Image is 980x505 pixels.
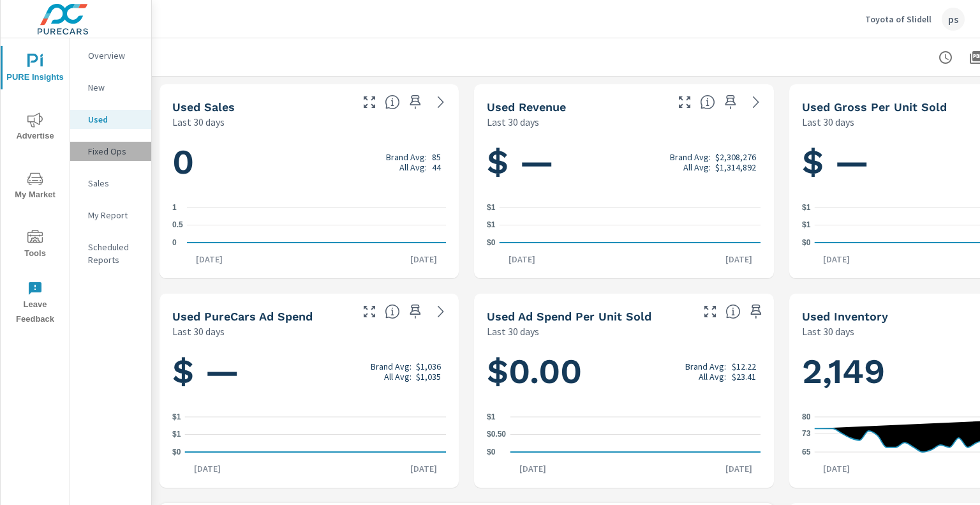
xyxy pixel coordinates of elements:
[700,94,715,110] span: Total sales revenue over the selected date range. [Source: This data is sourced from the dealer’s...
[88,81,141,94] p: New
[487,100,566,114] h5: Used Revenue
[725,304,741,319] span: Average cost of advertising per each vehicle sold at the dealer over the selected date range. The...
[802,203,811,212] text: $1
[487,350,761,393] h1: $0.00
[715,152,756,162] p: $2,308,276
[172,310,313,323] h5: Used PureCars Ad Spend
[487,412,496,421] text: $1
[510,462,555,475] p: [DATE]
[405,92,426,112] span: Save this to your personalized report
[187,253,232,266] p: [DATE]
[802,310,888,323] h5: Used Inventory
[70,78,151,97] div: New
[802,448,811,456] text: 65
[416,372,441,382] p: $1,035
[172,350,446,393] h1: $ —
[732,361,756,372] p: $12.22
[4,230,66,261] span: Tools
[716,462,761,475] p: [DATE]
[172,412,181,421] text: $1
[746,301,766,322] span: Save this to your personalized report
[172,203,177,212] text: 1
[88,113,141,126] p: Used
[715,162,756,172] p: $1,314,892
[401,462,446,475] p: [DATE]
[70,206,151,225] div: My Report
[401,253,446,266] p: [DATE]
[700,301,720,322] button: Make Fullscreen
[359,301,380,322] button: Make Fullscreen
[487,310,651,323] h5: Used Ad Spend Per Unit Sold
[88,241,141,266] p: Scheduled Reports
[802,324,854,339] p: Last 30 days
[431,92,451,112] a: See more details in report
[802,238,811,247] text: $0
[172,100,235,114] h5: Used Sales
[70,237,151,269] div: Scheduled Reports
[487,221,496,230] text: $1
[172,324,225,339] p: Last 30 days
[172,430,181,439] text: $1
[865,13,932,25] p: Toyota of Slidell
[4,112,66,144] span: Advertise
[88,145,141,158] p: Fixed Ops
[716,253,761,266] p: [DATE]
[88,177,141,190] p: Sales
[500,253,544,266] p: [DATE]
[674,92,695,112] button: Make Fullscreen
[185,462,230,475] p: [DATE]
[172,221,183,230] text: 0.5
[88,49,141,62] p: Overview
[802,114,854,130] p: Last 30 days
[70,142,151,161] div: Fixed Ops
[172,140,446,184] h1: 0
[487,203,496,212] text: $1
[942,8,965,31] div: ps
[399,162,427,172] p: All Avg:
[802,412,811,421] text: 80
[172,238,177,247] text: 0
[416,361,441,372] p: $1,036
[685,361,726,372] p: Brand Avg:
[487,448,496,456] text: $0
[720,92,741,112] span: Save this to your personalized report
[405,301,426,322] span: Save this to your personalized report
[70,174,151,193] div: Sales
[386,152,427,162] p: Brand Avg:
[802,221,811,230] text: $1
[385,94,400,110] span: Number of vehicles sold by the dealership over the selected date range. [Source: This data is sou...
[814,462,859,475] p: [DATE]
[487,324,539,339] p: Last 30 days
[384,372,412,382] p: All Avg:
[4,281,66,327] span: Leave Feedback
[70,110,151,129] div: Used
[802,100,947,114] h5: Used Gross Per Unit Sold
[487,114,539,130] p: Last 30 days
[487,140,761,184] h1: $ —
[172,114,225,130] p: Last 30 days
[683,162,711,172] p: All Avg:
[371,361,412,372] p: Brand Avg:
[88,209,141,222] p: My Report
[699,372,726,382] p: All Avg:
[487,238,496,247] text: $0
[814,253,859,266] p: [DATE]
[670,152,711,162] p: Brand Avg:
[432,152,441,162] p: 85
[431,301,451,322] a: See more details in report
[4,171,66,202] span: My Market
[487,430,506,439] text: $0.50
[802,429,811,438] text: 73
[4,54,66,85] span: PURE Insights
[172,448,181,456] text: $0
[746,92,766,112] a: See more details in report
[432,162,441,172] p: 44
[732,372,756,382] p: $23.41
[70,46,151,65] div: Overview
[385,304,400,319] span: Total cost of media for all PureCars channels for the selected dealership group over the selected...
[1,38,70,332] div: nav menu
